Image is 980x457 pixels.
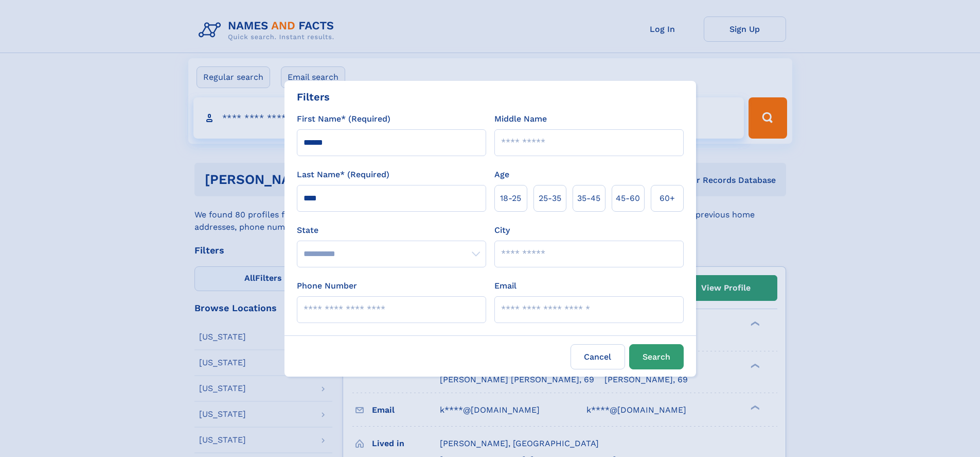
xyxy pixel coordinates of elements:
label: City [494,224,510,236]
label: Cancel [571,344,625,369]
button: Search [629,344,684,369]
span: 35‑45 [577,192,600,205]
label: Email [494,280,516,292]
span: 18‑25 [500,192,521,205]
div: Filters [297,89,330,105]
label: First Name* (Required) [297,113,390,125]
label: State [297,224,486,236]
label: Age [494,168,509,181]
label: Middle Name [494,113,547,125]
span: 45‑60 [616,192,640,205]
label: Phone Number [297,280,357,292]
span: 60+ [660,192,675,205]
label: Last Name* (Required) [297,168,389,181]
span: 25‑35 [539,192,561,205]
